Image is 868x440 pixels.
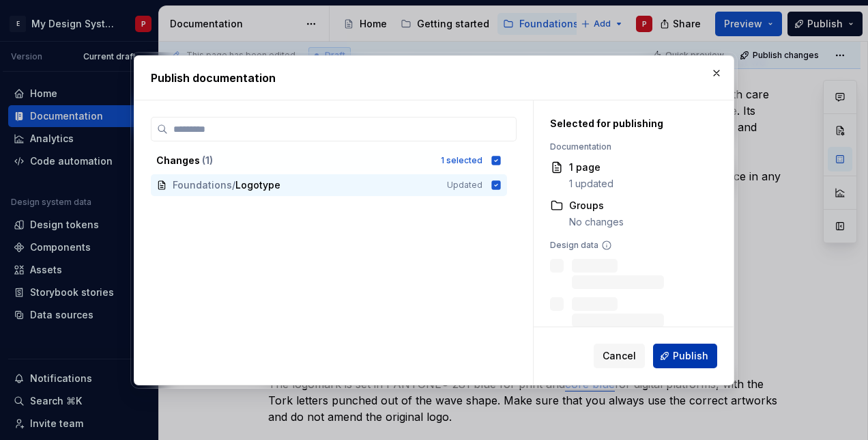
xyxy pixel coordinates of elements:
span: Updated [447,180,482,191]
div: 1 selected [441,155,482,166]
div: 1 updated [569,177,613,191]
span: Publish [673,349,708,363]
span: ( 1 ) [202,154,213,166]
div: Design data [550,240,701,251]
div: No changes [569,215,624,229]
span: Logotype [235,178,280,192]
div: Documentation [550,141,701,152]
button: Publish [653,344,717,368]
span: / [232,178,235,192]
span: Cancel [603,349,636,363]
h2: Publish documentation [151,70,717,86]
div: Changes [156,154,433,167]
div: Selected for publishing [550,117,701,130]
div: 1 page [569,161,613,174]
span: Foundations [173,178,232,192]
div: Groups [569,199,624,212]
button: Cancel [594,344,645,368]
